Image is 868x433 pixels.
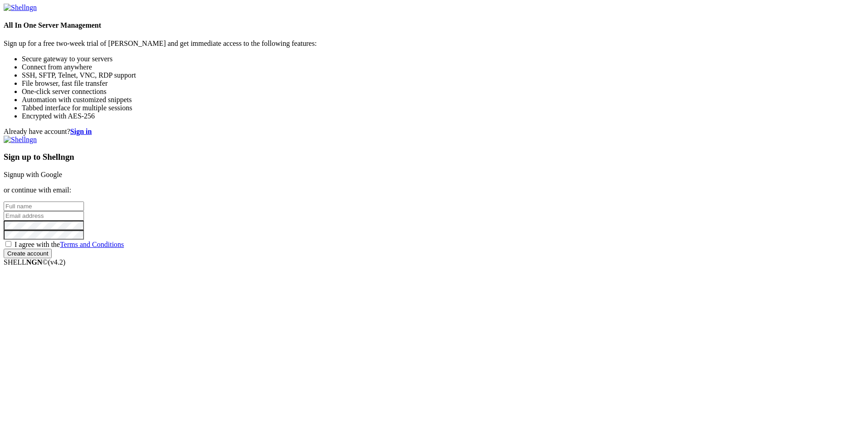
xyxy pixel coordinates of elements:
h3: Sign up to Shellngn [4,152,864,162]
div: Already have account? [4,128,864,136]
span: SHELL © [4,258,65,266]
li: SSH, SFTP, Telnet, VNC, RDP support [22,71,864,79]
span: 4.2.0 [48,258,66,266]
span: I agree with the [15,241,124,248]
a: Signup with Google [4,171,62,178]
img: Shellngn [4,4,37,12]
input: Create account [4,249,52,258]
li: Encrypted with AES-256 [22,112,864,120]
b: NGN [26,258,43,266]
li: One-click server connections [22,88,864,96]
li: Secure gateway to your servers [22,55,864,63]
a: Sign in [70,128,92,135]
p: Sign up for a free two-week trial of [PERSON_NAME] and get immediate access to the following feat... [4,39,864,48]
p: or continue with email: [4,186,864,194]
h4: All In One Server Management [4,21,864,30]
img: Shellngn [4,136,37,144]
li: Tabbed interface for multiple sessions [22,104,864,112]
li: File browser, fast file transfer [22,79,864,88]
li: Automation with customized snippets [22,96,864,104]
li: Connect from anywhere [22,63,864,71]
input: I agree with theTerms and Conditions [5,241,11,247]
input: Email address [4,211,84,221]
a: Terms and Conditions [60,241,124,248]
input: Full name [4,202,84,211]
